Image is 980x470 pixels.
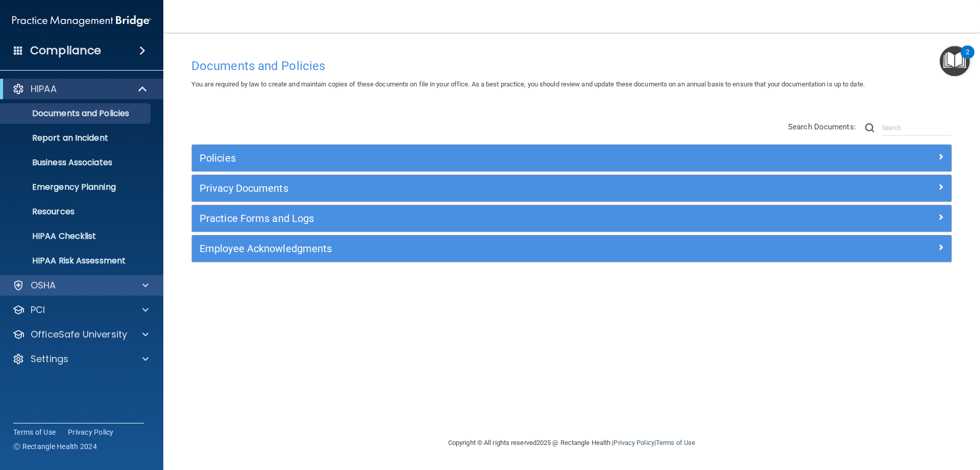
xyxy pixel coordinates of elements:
[12,83,148,95] a: HIPAA
[882,120,952,136] input: Search
[656,439,695,446] a: Terms of Use
[940,46,970,76] button: Open Resource Center, 2 new notifications
[7,207,146,217] p: Resources
[200,152,754,164] h5: Policies
[7,108,146,119] p: Documents and Policies
[191,59,952,73] h4: Documents and Policies
[7,182,146,192] p: Emergency Planning
[7,256,146,266] p: HIPAA Risk Assessment
[12,279,149,292] a: OSHA
[200,180,944,196] a: Privacy Documents
[13,441,97,452] span: Ⓒ Rectangle Health 2024
[200,210,944,227] a: Practice Forms and Logs
[13,427,56,437] a: Terms of Use
[200,150,944,166] a: Policies
[200,243,754,254] h5: Employee Acknowledgments
[200,213,754,224] h5: Practice Forms and Logs
[30,43,101,58] h4: Compliance
[614,439,654,446] a: Privacy Policy
[31,328,127,341] p: OfficeSafe University
[788,122,856,131] span: Search Documents:
[31,304,45,316] p: PCI
[191,80,865,88] span: You are required by law to create and maintain copies of these documents on file in your office. ...
[200,183,754,194] h5: Privacy Documents
[12,353,149,365] a: Settings
[966,52,969,65] div: 2
[865,123,874,132] img: ic-search.3b580494.png
[7,133,146,143] p: Report an Incident
[12,304,149,316] a: PCI
[7,158,146,168] p: Business Associates
[31,279,56,292] p: OSHA
[803,397,968,438] iframe: Drift Widget Chat Controller
[7,231,146,241] p: HIPAA Checklist
[385,427,758,459] div: Copyright © All rights reserved 2025 @ Rectangle Health | |
[68,427,114,437] a: Privacy Policy
[200,240,944,257] a: Employee Acknowledgments
[12,328,149,341] a: OfficeSafe University
[31,353,68,365] p: Settings
[31,83,57,95] p: HIPAA
[12,11,151,31] img: PMB logo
